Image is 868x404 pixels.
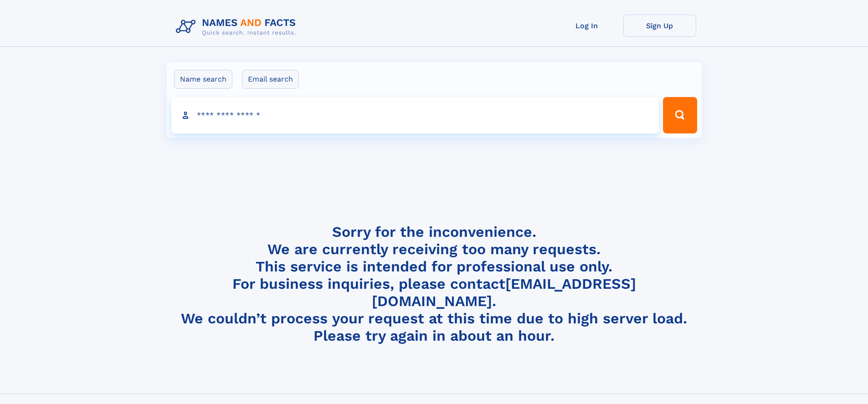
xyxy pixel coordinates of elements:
[172,15,303,39] img: Logo Names and Facts
[372,275,636,310] a: [EMAIL_ADDRESS][DOMAIN_NAME]
[172,223,696,345] h4: Sorry for the inconvenience. We are currently receiving too many requests. This service is intend...
[242,70,299,89] label: Email search
[623,15,696,37] a: Sign Up
[174,70,232,89] label: Name search
[171,97,659,133] input: search input
[550,15,623,37] a: Log In
[663,97,697,133] button: Search Button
